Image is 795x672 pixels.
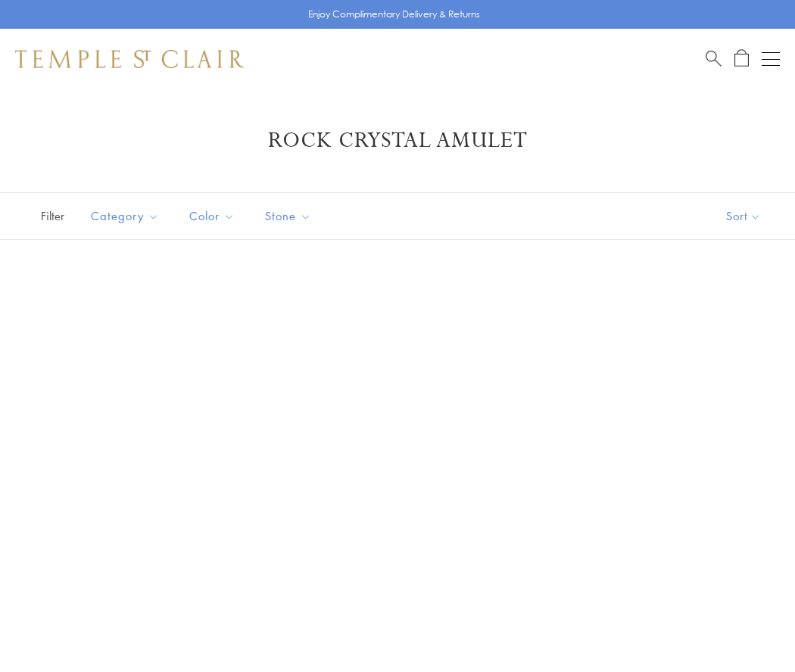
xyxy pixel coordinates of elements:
[257,207,323,226] span: Stone
[38,127,757,154] h1: Rock Crystal Amulet
[762,50,780,68] button: Open navigation
[692,193,795,239] button: Show sort by
[706,49,722,68] a: Search
[182,207,246,226] span: Color
[79,199,170,233] button: Category
[178,199,246,233] button: Color
[254,199,323,233] button: Stone
[734,49,749,68] a: Open Shopping Bag
[308,7,480,22] p: Enjoy Complimentary Delivery & Returns
[83,207,170,226] span: Category
[15,50,244,68] img: Temple St. Clair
